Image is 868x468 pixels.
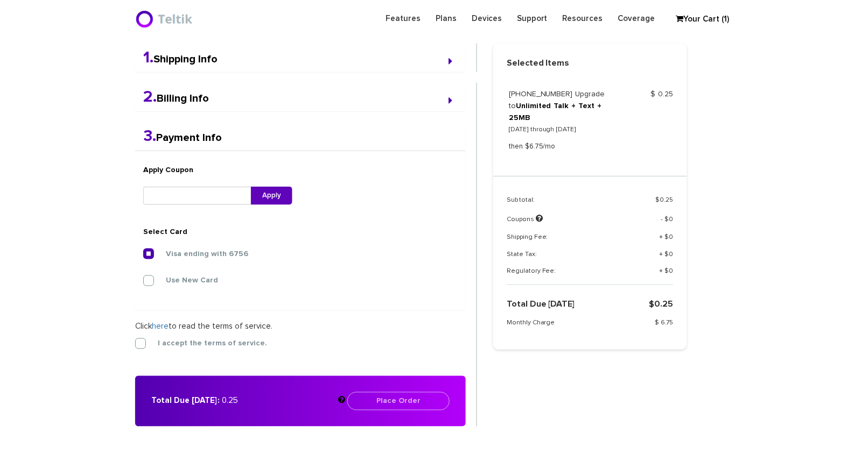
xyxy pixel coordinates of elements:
td: + $ [629,250,674,267]
h6: Apply Coupon [143,165,292,176]
td: $ 6.75 [630,319,674,336]
span: 0.25 [660,197,674,203]
span: Click to read the terms of service. [135,323,272,331]
td: Monthly Charge [507,319,630,336]
td: Shipping Fee: [507,233,629,250]
td: + $ [629,233,674,250]
td: [PHONE_NUMBER] Upgrade to [509,88,620,162]
p: [DATE] through [DATE] [509,124,620,136]
label: Use New Card [150,276,219,286]
span: 0.25 [222,397,238,405]
td: Regulatory Fee: [507,267,629,285]
button: Place Order [347,392,450,410]
td: State Tax: [507,250,629,267]
a: 3.Payment Info [143,132,222,143]
td: - $ [629,213,674,232]
a: Features [378,8,428,29]
td: $ [629,196,674,213]
strong: Total Due [DATE] [507,300,575,309]
span: 2. [143,89,157,105]
h4: Select Card [143,226,292,238]
a: here [152,323,169,331]
a: Coverage [611,8,663,29]
span: 1. [143,49,153,66]
img: BriteX [135,8,195,30]
a: Devices [464,8,509,29]
span: 0 [669,234,674,240]
span: 0 [669,216,674,223]
a: Plans [428,8,464,29]
strong: Total Due [DATE]: [151,397,220,405]
button: Apply [251,187,292,205]
a: 2.Billing Info [143,93,209,104]
td: Coupons [507,213,629,232]
a: 1.Shipping Info [143,54,218,65]
span: 0.25 [655,300,674,309]
span: 0 [669,268,674,275]
span: 0 [669,251,674,258]
strong: $ [649,300,674,309]
label: Visa ending with 6756 [150,249,249,259]
a: Resources [555,8,611,29]
td: $ 0.25 [620,88,674,162]
td: + $ [629,267,674,285]
p: then $6.75/mo [509,141,620,153]
a: Unlimited Talk + Text + 25MB [509,102,602,122]
label: I accept the terms of service. [142,339,268,349]
strong: Selected Items [493,57,687,69]
td: Subtotal: [507,196,629,213]
a: Your Cart (1) [671,11,725,27]
a: Support [509,8,555,29]
span: 3. [143,128,156,144]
